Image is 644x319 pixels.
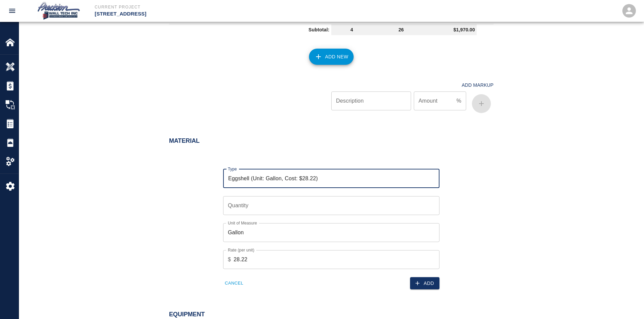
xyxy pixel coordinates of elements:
[95,4,359,10] p: Current Project
[406,24,477,35] td: $1,970.00
[309,49,354,65] button: Add New
[228,256,231,264] p: $
[228,247,254,253] label: Rate (per unit)
[610,287,644,319] iframe: Chat Widget
[169,311,494,318] h2: Equipment
[228,220,257,226] label: Unit of Measure
[462,82,494,88] h4: Add Markup
[95,10,359,18] p: [STREET_ADDRESS]
[456,97,461,105] p: %
[169,137,494,145] h2: Material
[228,166,237,172] label: Type
[169,24,331,35] td: Subtotal:
[355,24,406,35] td: 26
[410,277,439,290] button: Add
[4,3,20,19] button: open drawer
[331,24,355,35] td: 4
[223,278,245,289] button: Cancel
[37,1,81,20] img: Precision Wall Tech, Inc.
